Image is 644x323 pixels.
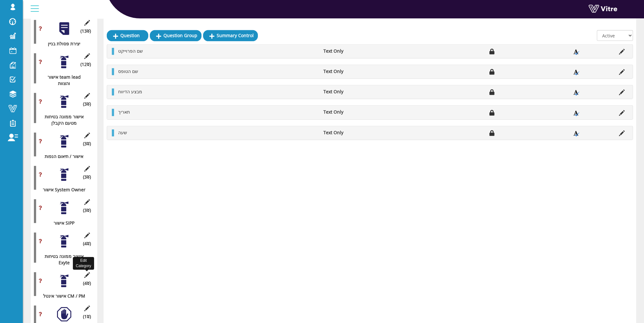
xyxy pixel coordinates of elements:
[34,187,89,193] div: אישור System Owner
[320,129,397,136] li: Text Only
[83,101,91,107] span: (3 )
[150,30,201,41] a: Question Group
[80,61,91,68] span: (12 )
[320,89,397,95] li: Text Only
[34,220,89,226] div: אישור SIPP
[118,48,143,54] span: שם הפרוייקט
[80,28,91,34] span: (13 )
[203,30,258,41] a: Summary Control
[34,253,89,266] div: אישור ממונה בטיחות Exyte
[118,68,138,74] span: שם הטופס
[34,41,89,47] div: יצירת פסולת בניין
[320,109,397,115] li: Text Only
[83,280,91,287] span: (4 )
[83,207,91,214] span: (3 )
[83,174,91,180] span: (3 )
[83,313,91,320] span: (1 )
[34,293,89,299] div: אישור אינטל CM / PM
[118,129,127,135] span: שעה
[107,30,148,41] a: Question
[320,48,397,54] li: Text Only
[73,257,94,270] div: Edit Category
[34,114,89,126] div: אישור ממונה בטיחות מטעם הקבלן
[118,109,130,115] span: תאריך
[118,89,142,95] span: מבצע הדיווח
[34,153,89,160] div: אישור / תיאום הנפות
[83,141,91,147] span: (3 )
[320,68,397,75] li: Text Only
[34,74,89,87] div: אישור team lead והצוות
[83,241,91,247] span: (4 )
